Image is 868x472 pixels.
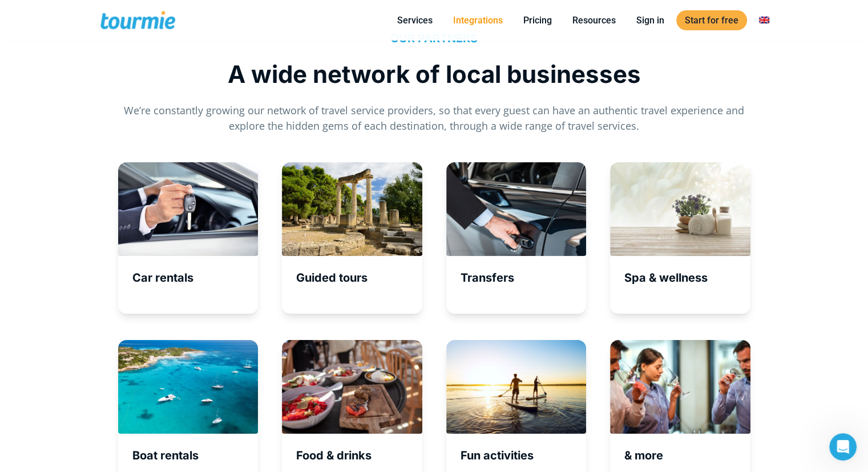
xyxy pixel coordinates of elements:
a: Pricing [515,13,560,27]
h5: Fun activities [461,449,587,463]
h5: & more [624,449,750,463]
p: We’re constantly growing our network of travel service providers, so that every guest can have an... [118,103,750,134]
h5: Guided tours [296,271,422,285]
a: Resources [564,13,624,27]
p: A wide network of local businesses [118,57,750,91]
a: Start for free [676,10,747,30]
h5: Spa & wellness [624,271,750,285]
h5: Car rentals [132,271,259,285]
a: Sign in [628,13,673,27]
h5: Transfers [461,271,587,285]
h5: Food & drinks [296,449,422,463]
a: Integrations [445,13,511,27]
iframe: Intercom live chat [829,433,857,461]
a: Services [389,13,441,27]
h5: Boat rentals [132,449,259,463]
